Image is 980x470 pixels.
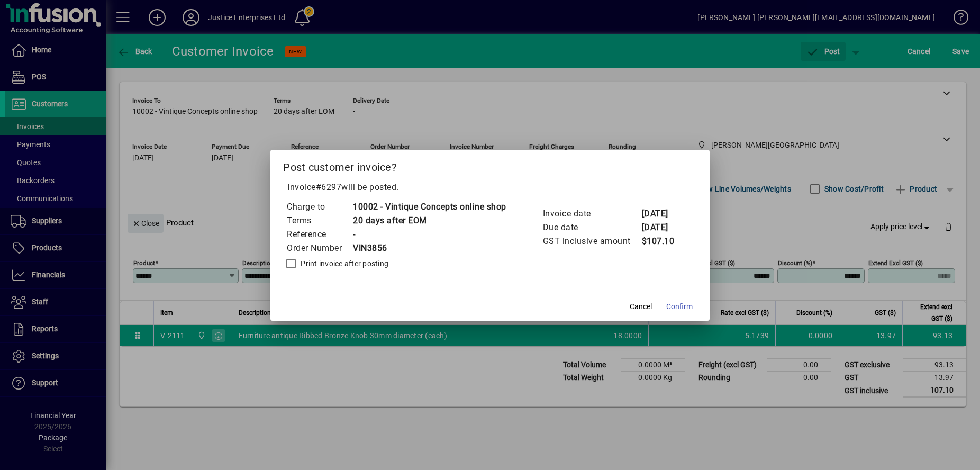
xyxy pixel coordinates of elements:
td: GST inclusive amount [542,234,641,248]
td: [DATE] [641,207,684,221]
td: 10002 - Vintique Concepts online shop [352,200,506,214]
td: Terms [286,214,352,228]
span: Cancel [630,301,652,312]
td: 20 days after EOM [352,214,506,228]
td: VIN3856 [352,241,506,255]
label: Print invoice after posting [298,258,388,269]
td: Order Number [286,241,352,255]
td: Reference [286,228,352,241]
td: $107.10 [641,234,684,248]
td: [DATE] [641,221,684,234]
span: Confirm [666,301,693,312]
td: - [352,228,506,241]
button: Confirm [662,297,697,317]
td: Due date [542,221,641,234]
button: Cancel [624,297,658,317]
td: Charge to [286,200,352,214]
td: Invoice date [542,207,641,221]
span: #6297 [316,182,342,192]
h2: Post customer invoice? [270,150,710,180]
p: Invoice will be posted . [283,181,697,194]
